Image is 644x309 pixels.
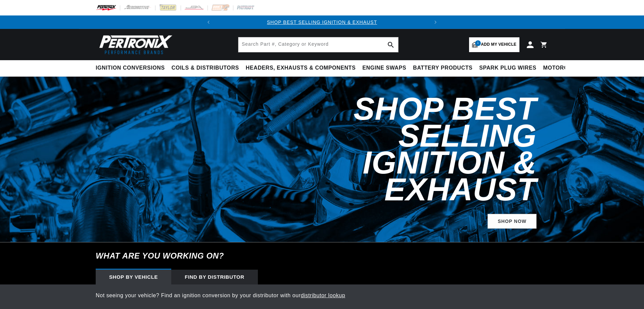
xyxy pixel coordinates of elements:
slideshow-component: Translation missing: en.sections.announcements.announcement_bar [79,15,565,29]
summary: Ignition Conversions [96,60,168,76]
span: Ignition Conversions [96,65,165,72]
div: Announcement [215,18,429,26]
div: 1 of 2 [215,18,429,26]
span: Engine Swaps [362,65,406,72]
button: Translation missing: en.sections.announcements.previous_announcement [202,15,215,29]
summary: Headers, Exhausts & Components [242,60,359,76]
span: 1 [475,40,481,46]
a: distributor lookup [301,293,346,298]
summary: Spark Plug Wires [476,60,540,76]
button: search button [383,37,398,52]
img: Pertronix [96,33,173,56]
h2: Shop Best Selling Ignition & Exhaust [249,95,537,203]
span: Coils & Distributors [172,65,239,72]
summary: Battery Products [410,60,476,76]
span: Battery Products [413,65,472,72]
summary: Motorcycle [540,60,587,76]
p: Not seeing your vehicle? Find an ignition conversion by your distributor with our [96,291,548,300]
span: Headers, Exhausts & Components [246,65,356,72]
h6: What are you working on? [79,242,565,269]
span: Spark Plug Wires [479,65,536,72]
summary: Engine Swaps [359,60,410,76]
div: Shop by vehicle [96,270,171,284]
summary: Coils & Distributors [168,60,242,76]
span: Motorcycle [543,65,583,72]
a: SHOP NOW [488,214,537,229]
a: SHOP BEST SELLING IGNITION & EXHAUST [267,20,377,25]
button: Translation missing: en.sections.announcements.next_announcement [429,15,442,29]
input: Search Part #, Category or Keyword [238,37,398,52]
a: 1Add my vehicle [469,37,519,52]
span: Add my vehicle [481,41,516,48]
div: Find by Distributor [171,270,258,284]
